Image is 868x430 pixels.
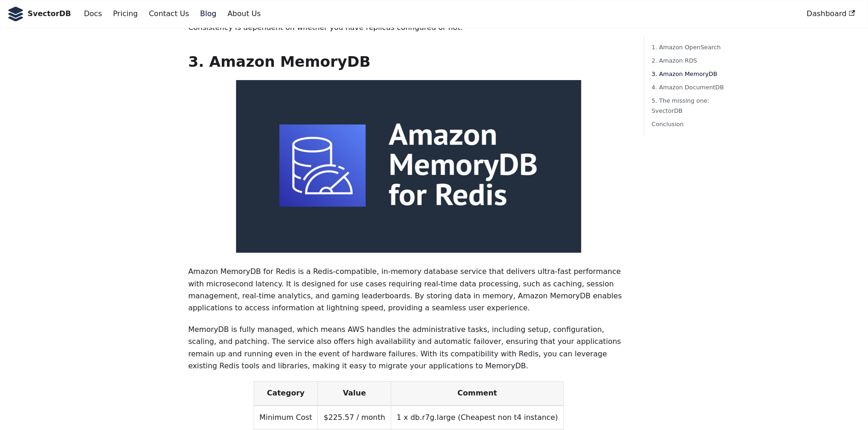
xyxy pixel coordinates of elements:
[188,22,629,34] p: Consistency is dependent on whether you have replicas configured or not.
[652,96,727,115] a: 5. The missing one: SvectorDB
[391,406,563,430] td: 1 x db.r7g.large (Cheapest non t4 instance)
[143,6,194,22] a: Contact Us
[391,382,563,406] th: Comment
[222,6,266,22] a: About Us
[652,82,727,92] a: 4. Amazon DocumentDB
[188,266,629,314] p: Amazon MemoryDB for Redis is a Redis-compatible, in-memory database service that delivers ultra-f...
[652,56,727,65] a: 2. Amazon RDS
[254,382,318,406] th: Category
[28,8,71,20] b: SvectorDB
[236,80,581,253] img: Amazon MemoryDB
[652,69,727,79] a: 3. Amazon MemoryDB
[78,6,107,22] a: Docs
[318,406,391,430] td: $225.57 / month
[188,324,629,372] p: MemoryDB is fully managed, which means AWS handles the administrative tasks, including setup, con...
[254,406,318,430] td: Minimum Cost
[7,6,71,21] a: SvectorDB LogoSvectorDB
[652,42,727,52] a: 1. Amazon OpenSearch
[108,6,144,22] a: Pricing
[801,6,861,22] a: Dashboard
[7,6,24,21] img: SvectorDB Logo
[188,52,629,71] h2: 3. Amazon MemoryDB
[652,119,727,129] a: Conclusion
[195,6,222,22] a: Blog
[318,382,391,406] th: Value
